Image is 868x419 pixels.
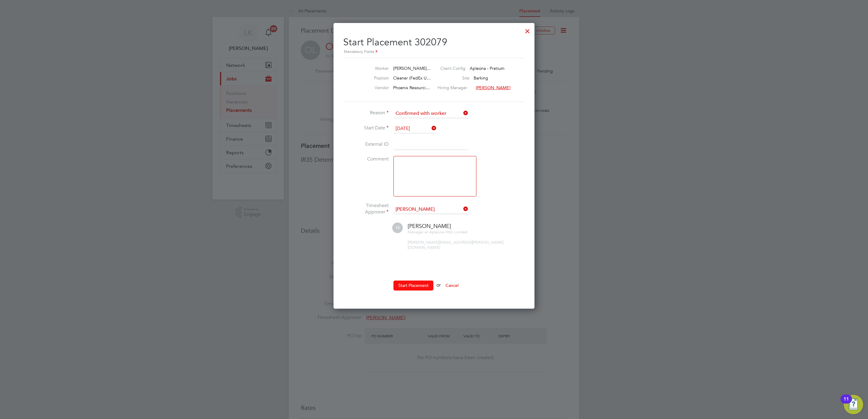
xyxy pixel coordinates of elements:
[343,281,525,296] li: or
[408,240,504,250] span: [PERSON_NAME][EMAIL_ADDRESS][PERSON_NAME][DOMAIN_NAME]
[356,85,389,90] label: Vendor
[343,49,525,55] div: Mandatory Fields
[356,75,389,81] label: Position
[393,75,431,81] span: Cleaner (FedEx U…
[393,281,433,290] button: Start Placement
[393,109,468,118] input: Select one
[843,399,849,407] div: 11
[356,66,389,71] label: Worker
[343,203,389,215] label: Timesheet Approver
[343,31,525,55] h2: Start Placement 302079
[393,124,436,133] input: Select one
[393,205,468,214] input: Search for...
[393,85,430,90] span: Phoenix Resourci…
[343,156,389,162] label: Comment
[470,66,505,71] span: Apleona - Pretium
[440,66,465,71] label: Client Config
[343,141,389,148] label: External ID
[343,125,389,131] label: Start Date
[476,85,511,90] span: [PERSON_NAME]
[408,222,451,229] span: [PERSON_NAME]
[393,66,431,71] span: [PERSON_NAME]…
[392,222,403,233] span: TS
[445,75,469,81] label: Site
[474,75,488,81] span: Barking
[438,85,472,90] label: Hiring Manager
[343,110,389,116] label: Reason
[429,229,467,235] span: Apleona HSG Limited
[441,281,463,290] button: Cancel
[844,395,863,414] button: Open Resource Center, 11 new notifications
[408,229,428,235] span: Manager at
